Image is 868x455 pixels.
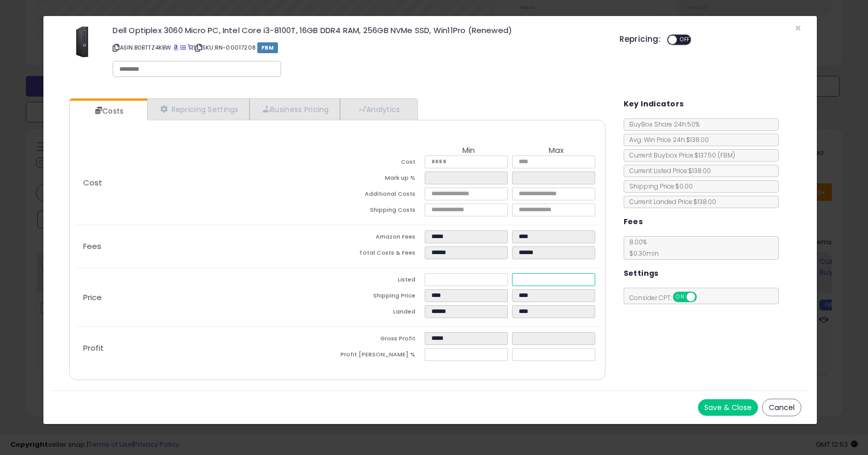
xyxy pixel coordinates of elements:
[512,146,599,155] th: Max
[624,120,700,129] span: BuyBox Share 24h: 50%
[147,99,250,120] a: Repricing Settings
[624,215,643,228] h5: Fees
[340,99,416,120] a: Analytics
[337,155,425,171] td: Cost
[624,249,659,258] span: $0.30 min
[337,187,425,203] td: Additional Costs
[67,26,98,57] img: 31TVEiQfoML._SL60_.jpg
[624,182,693,191] span: Shipping Price: $0.00
[698,399,758,416] button: Save & Close
[624,267,659,280] h5: Settings
[762,399,801,416] button: Cancel
[113,26,604,34] h3: Dell Optiplex 3060 Micro PC, Intel Core i3-8100T, 16GB DDR4 RAM, 256GB NVMe SSD, Win11Pro (Renewed)
[624,197,716,206] span: Current Landed Price: $138.00
[337,348,425,364] td: Profit [PERSON_NAME] %
[188,43,193,52] a: Your listing only
[694,151,735,160] span: $137.50
[677,36,693,44] span: OFF
[337,332,425,348] td: Gross Profit
[75,293,337,302] p: Price
[674,293,687,302] span: ON
[337,230,425,246] td: Amazon Fees
[425,146,512,155] th: Min
[337,246,425,262] td: Total Costs & Fees
[173,43,179,52] a: BuyBox page
[718,151,735,160] span: ( FBM )
[337,289,425,305] td: Shipping Price
[113,39,604,56] p: ASIN: B0BTTZ4KBW | SKU: RN-00017208
[75,344,337,352] p: Profit
[75,242,337,250] p: Fees
[624,135,709,144] span: Avg. Win Price 24h: $138.00
[70,101,146,121] a: Costs
[624,166,711,175] span: Current Listed Price: $138.00
[250,99,340,120] a: Business Pricing
[337,273,425,289] td: Listed
[337,203,425,219] td: Shipping Costs
[795,21,801,36] span: ×
[619,35,661,43] h5: Repricing:
[624,98,684,111] h5: Key Indicators
[624,293,710,302] span: Consider CPT:
[624,151,735,160] span: Current Buybox Price:
[257,42,278,53] span: FBM
[180,43,186,52] a: All offer listings
[695,293,711,302] span: OFF
[337,305,425,321] td: Landed
[75,179,337,187] p: Cost
[337,171,425,187] td: Mark up %
[624,238,659,258] span: 8.00 %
